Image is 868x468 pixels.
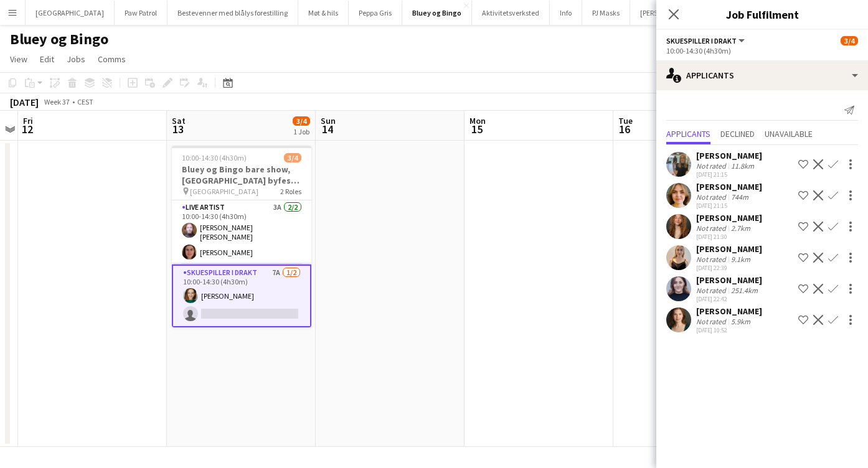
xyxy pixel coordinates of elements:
span: 2 Roles [280,187,301,196]
button: [PERSON_NAME] [630,1,704,25]
span: View [10,54,27,65]
div: 10:00-14:30 (4h30m) [666,46,858,55]
span: Jobs [67,54,85,65]
app-job-card: 10:00-14:30 (4h30m)3/4Bluey og Bingo bare show, [GEOGRAPHIC_DATA] byfest, 13. september [GEOGRAPH... [172,146,311,327]
span: 3/4 [841,36,858,45]
span: Declined [720,129,755,138]
div: 744m [729,192,751,202]
span: 13 [170,122,186,136]
h3: Job Fulfilment [656,6,868,22]
button: Bluey og Bingo [402,1,472,25]
div: Applicants [656,60,868,90]
span: Edit [40,54,54,65]
span: Fri [23,115,33,126]
div: Not rated [696,161,729,171]
div: 1 Job [293,127,309,136]
div: Not rated [696,255,729,264]
div: [DATE] 21:15 [696,202,762,210]
a: View [5,51,32,67]
span: Comms [98,54,126,65]
div: Not rated [696,317,729,326]
div: [DATE] 10:52 [696,326,762,334]
button: [GEOGRAPHIC_DATA] [26,1,115,25]
div: [DATE] [10,96,39,108]
button: Info [550,1,582,25]
a: Edit [35,51,59,67]
span: 12 [21,122,33,136]
a: Comms [93,51,131,67]
div: [DATE] 22:39 [696,264,762,272]
span: Sun [321,115,336,126]
div: 2.7km [729,223,753,233]
span: Week 37 [41,97,72,106]
span: 10:00-14:30 (4h30m) [182,153,247,162]
div: Not rated [696,223,729,233]
div: [PERSON_NAME] [696,212,762,223]
div: [PERSON_NAME] [696,274,762,286]
span: 3/4 [284,153,301,162]
div: Not rated [696,286,729,295]
div: [DATE] 21:30 [696,233,762,241]
span: Skuespiller i drakt [666,36,737,45]
div: [DATE] 22:42 [696,295,762,303]
span: Tue [618,115,633,126]
div: CEST [77,97,93,106]
span: [GEOGRAPHIC_DATA] [190,187,258,196]
span: Unavailable [765,129,813,138]
h1: Bluey og Bingo [10,30,108,49]
span: 14 [319,122,336,136]
button: Peppa Gris [349,1,402,25]
a: Jobs [62,51,90,67]
button: Bestevenner med blålys forestilling [167,1,298,25]
app-card-role: Live artist3A2/210:00-14:30 (4h30m)[PERSON_NAME] [PERSON_NAME][PERSON_NAME] [172,200,311,264]
div: 5.9km [729,317,753,326]
div: 11.8km [729,161,757,171]
button: Møt & hils [298,1,349,25]
span: 15 [468,122,486,136]
span: Mon [469,115,486,126]
div: 9.1km [729,255,753,264]
span: 3/4 [293,116,310,126]
button: PJ Masks [582,1,630,25]
span: Sat [172,115,186,126]
button: Skuespiller i drakt [666,36,747,45]
app-card-role: Skuespiller i drakt7A1/210:00-14:30 (4h30m)[PERSON_NAME] [172,264,311,327]
div: [PERSON_NAME] [696,150,762,161]
div: [PERSON_NAME] [696,306,762,317]
button: Aktivitetsverksted [472,1,550,25]
div: Not rated [696,192,729,202]
span: Applicants [666,129,710,138]
span: 16 [616,122,633,136]
div: [DATE] 21:15 [696,171,762,179]
div: [PERSON_NAME] [696,181,762,192]
button: Paw Patrol [115,1,167,25]
h3: Bluey og Bingo bare show, [GEOGRAPHIC_DATA] byfest, 13. september [172,164,311,186]
div: [PERSON_NAME] [696,243,762,255]
div: 251.4km [729,286,760,295]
